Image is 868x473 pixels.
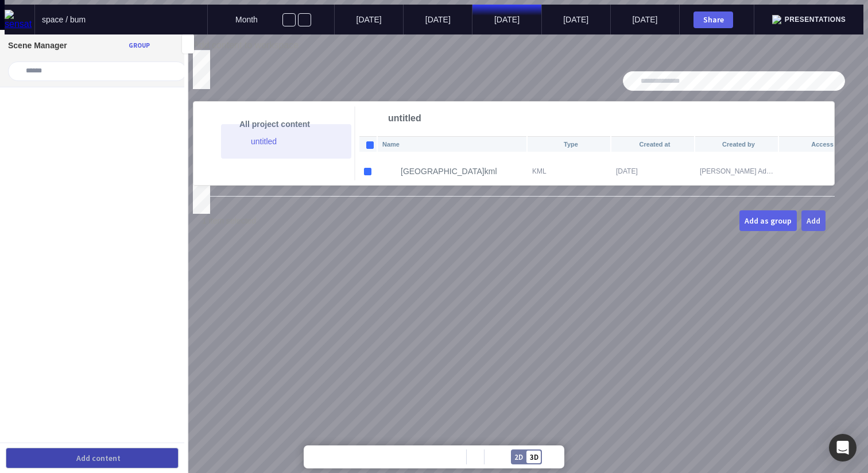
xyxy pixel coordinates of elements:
[695,136,778,152] th: Created by
[745,217,792,225] div: Add as group
[528,159,610,184] td: KML
[334,5,403,34] mapp-timeline-period: [DATE]
[807,217,820,225] div: Add
[472,5,541,34] mapp-timeline-period: [DATE]
[235,15,258,24] span: Month
[739,210,797,231] button: Add as group
[801,210,826,231] button: Add
[779,136,862,152] th: Access
[251,134,349,148] p: untitled
[388,114,421,123] span: untitled
[528,136,610,152] th: Type
[541,5,610,34] mapp-timeline-period: [DATE]
[695,159,778,184] td: [PERSON_NAME] Admin - G M
[5,10,34,29] img: sensat
[401,167,497,176] p: [GEOGRAPHIC_DATA]kml
[42,15,86,24] span: space / bum
[403,5,472,34] mapp-timeline-period: [DATE]
[378,136,526,152] th: Name
[693,11,733,28] button: Share
[699,16,728,24] div: Share
[772,15,781,24] img: presentation.svg
[611,159,694,184] td: [DATE]
[610,5,679,34] mapp-timeline-period: [DATE]
[829,434,857,462] div: Open Intercom Messenger
[239,117,349,131] p: All project content
[611,136,694,152] th: Created at
[785,16,846,24] span: Presentations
